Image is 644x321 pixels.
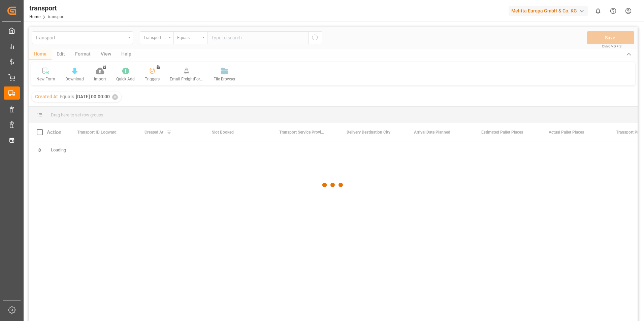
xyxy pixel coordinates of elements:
[606,3,621,19] button: Help Center
[509,4,590,17] button: Melitta Europa GmbH & Co. KG
[590,3,606,19] button: show 0 new notifications
[29,3,65,13] div: transport
[509,6,588,16] div: Melitta Europa GmbH & Co. KG
[29,14,40,19] a: Home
